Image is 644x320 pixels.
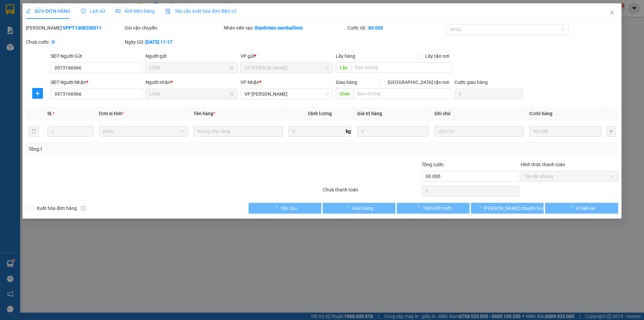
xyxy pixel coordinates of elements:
[26,8,70,14] span: SỬA ĐƠN HÀNG
[229,92,234,96] span: user
[26,38,123,46] div: Chưa cước :
[352,204,374,212] span: Giao hàng
[116,8,155,14] span: Ảnh kiện hàng
[165,9,171,14] img: icon
[323,203,395,214] button: Giao hàng
[146,52,238,60] div: Người gửi
[521,162,565,167] label: Hình thức thanh toán
[146,79,238,86] div: Người nhận
[415,205,423,210] span: loading
[150,90,228,98] input: Tên người nhận
[423,52,452,60] span: Lấy tận nơi
[241,80,260,85] span: VP Nhận
[357,126,429,137] input: 0
[280,204,297,212] span: Yêu cầu
[476,205,484,210] span: loading
[368,25,383,31] b: 60.000
[150,64,228,72] input: Tên người gửi
[52,39,55,45] b: 0
[336,62,351,73] span: Lấy
[99,111,124,116] span: Đơn vị tính
[423,204,451,212] span: Thêm ĐH mới
[32,88,43,99] button: plus
[603,3,622,22] button: Close
[29,126,39,137] button: delete
[576,204,595,212] span: In biên lai
[422,162,444,167] span: Tổng cước
[454,89,523,99] input: Cước giao hàng
[26,24,123,32] div: [PERSON_NAME]:
[241,52,333,60] div: VP gửi
[194,111,215,116] span: Tên hàng
[607,126,615,137] button: plus
[435,126,524,137] input: Ghi Chú
[33,91,43,96] span: plus
[81,8,105,14] span: Lịch sử
[308,111,332,116] span: Định lượng
[347,24,445,32] div: Cước rồi :
[194,126,283,137] input: VD: Bàn, Ghế
[245,89,329,99] span: VP Phạm Ngũ Lão
[545,203,618,214] button: In biên lai
[432,107,527,120] th: Ghi chú
[609,10,615,15] span: close
[273,205,280,210] span: loading
[165,8,236,14] span: Yêu cầu xuất hóa đơn điện tử
[116,9,120,13] span: picture
[34,204,79,212] span: Xuất hóa đơn hàng
[351,62,452,73] input: Dọc đường
[568,205,576,210] span: loading
[336,88,354,99] span: Giao
[471,203,544,214] button: [PERSON_NAME] chuyển hoàn
[255,25,303,31] b: thanhvien.namhailimo
[336,53,355,59] span: Lấy hàng
[249,203,321,214] button: Yêu cầu
[245,63,329,73] span: VP Phan Thiết
[63,25,102,31] b: VPPT1308250011
[145,39,172,45] b: [DATE] 11:17
[81,9,86,13] span: clock-circle
[529,126,601,137] input: 0
[125,38,222,46] div: Ngày GD:
[397,203,470,214] button: Thêm ĐH mới
[125,24,222,32] div: Gói vận chuyển:
[525,171,614,181] span: Tại văn phòng
[224,24,346,32] div: Nhân viên tạo:
[47,111,53,116] span: SL
[345,126,352,137] span: kg
[354,88,452,99] input: Dọc đường
[484,204,547,212] span: [PERSON_NAME] chuyển hoàn
[336,80,357,85] span: Giao hàng
[454,80,488,85] label: Cước giao hàng
[51,79,143,86] div: SĐT Người Nhận
[345,205,352,210] span: loading
[385,79,452,86] span: [GEOGRAPHIC_DATA] tận nơi
[529,111,552,116] span: Cước hàng
[229,65,234,70] span: user
[103,126,184,136] span: Khác
[322,186,421,198] div: Chưa thanh toán
[26,9,31,13] span: edit
[51,52,143,60] div: SĐT Người Gửi
[357,111,382,116] span: Giá trị hàng
[81,206,86,211] span: info-circle
[29,145,249,153] div: Tổng: 1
